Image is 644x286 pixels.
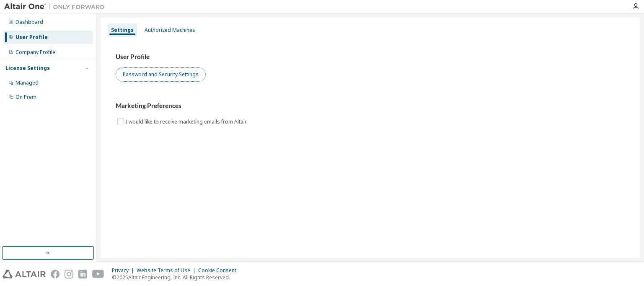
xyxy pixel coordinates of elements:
div: License Settings [5,65,50,72]
button: Password and Security Settings [116,67,206,82]
div: Privacy [112,267,137,274]
div: User Profile [16,34,48,41]
img: instagram.svg [65,270,73,278]
div: Settings [111,27,134,33]
div: Authorized Machines [145,27,195,33]
h3: User Profile [116,53,625,61]
h3: Marketing Preferences [116,102,625,110]
div: Cookie Consent [198,267,241,274]
img: youtube.svg [92,270,104,278]
img: facebook.svg [51,270,59,278]
img: altair_logo.svg [3,270,46,278]
label: I would like to receive marketing emails from Altair [126,117,248,127]
img: linkedin.svg [78,270,87,278]
div: Dashboard [16,19,43,26]
div: Website Terms of Use [137,267,198,274]
div: Company Profile [16,49,55,56]
p: © 2025 Altair Engineering, Inc. All Rights Reserved. [112,274,241,281]
div: On Prem [16,94,36,100]
img: Altair One [4,3,109,11]
div: Managed [16,80,39,86]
